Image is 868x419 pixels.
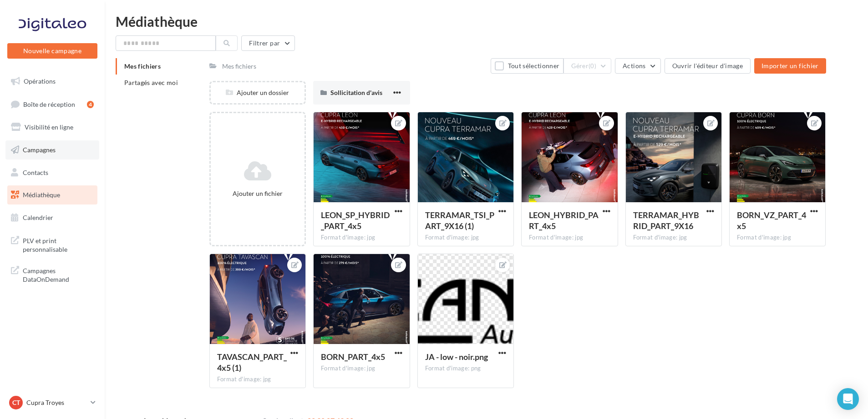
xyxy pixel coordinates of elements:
div: Format d'image: jpg [633,234,714,242]
span: LEON_SP_HYBRID_PART_4x5 [321,210,390,231]
span: Opérations [24,77,56,85]
a: Campagnes [5,140,99,160]
span: TERRAMAR_TSI_PART_9X16 (1) [425,210,494,231]
div: 4 [87,101,94,108]
p: Cupra Troyes [26,398,87,407]
a: Visibilité en ligne [5,118,99,137]
div: Open Intercom Messenger [837,388,859,410]
div: Format d'image: jpg [217,375,298,384]
div: Format d'image: jpg [737,234,818,242]
a: Campagnes DataOnDemand [5,261,99,288]
a: Calendrier [5,208,99,227]
div: Format d'image: jpg [321,234,402,242]
span: CT [12,398,20,407]
div: Mes fichiers [222,62,256,71]
div: Format d'image: jpg [529,234,610,242]
span: TAVASCAN_PART_4x5 (1) [217,352,287,373]
span: Campagnes [23,146,56,154]
div: Format d'image: png [425,364,506,373]
span: Médiathèque [23,191,60,199]
span: TERRAMAR_HYBRID_PART_9X16 [633,210,699,231]
span: BORN_PART_4x5 [321,352,385,362]
a: Boîte de réception4 [5,95,99,114]
div: Ajouter un fichier [214,189,301,198]
a: Opérations [5,72,99,91]
span: (0) [589,62,596,70]
button: Importer un fichier [754,58,826,74]
button: Actions [615,58,660,74]
span: Actions [623,62,645,70]
span: Visibilité en ligne [25,123,73,131]
span: Importer un fichier [761,62,819,70]
span: Boîte de réception [23,100,75,108]
span: Mes fichiers [124,62,161,70]
div: Ajouter un dossier [211,88,305,97]
button: Nouvelle campagne [7,43,97,59]
a: Médiathèque [5,185,99,205]
div: Format d'image: jpg [321,364,402,373]
a: PLV et print personnalisable [5,231,99,258]
a: CT Cupra Troyes [7,394,97,411]
a: Contacts [5,163,99,182]
button: Ouvrir l'éditeur d'image [665,58,751,74]
span: Campagnes DataOnDemand [23,264,94,284]
span: JA - low - noir.png [425,352,488,362]
button: Gérer(0) [563,58,611,74]
span: PLV et print personnalisable [23,234,94,254]
span: Sollicitation d'avis [330,89,382,96]
span: Partagés avec moi [124,79,178,86]
span: Calendrier [23,214,53,221]
div: Format d'image: jpg [425,234,506,242]
div: Médiathèque [116,15,857,28]
span: LEON_HYBRID_PART_4x5 [529,210,599,231]
span: BORN_VZ_PART_4x5 [737,210,806,231]
button: Filtrer par [241,35,295,51]
button: Tout sélectionner [491,58,563,74]
span: Contacts [23,168,48,176]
